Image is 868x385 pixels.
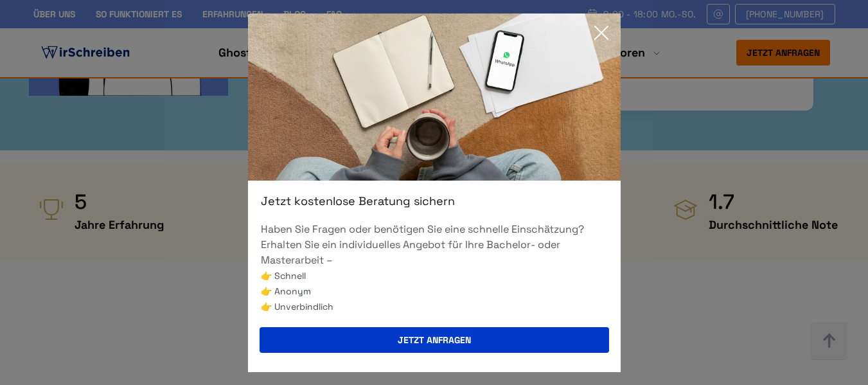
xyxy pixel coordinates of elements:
[261,299,608,314] li: 👉 Unverbindlich
[261,222,608,268] p: Haben Sie Fragen oder benötigen Sie eine schnelle Einschätzung? Erhalten Sie ein individuelles An...
[260,327,609,353] button: Jetzt anfragen
[261,268,608,283] li: 👉 Schnell
[261,283,608,299] li: 👉 Anonym
[248,13,621,181] img: exit
[248,193,621,209] div: Jetzt kostenlose Beratung sichern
